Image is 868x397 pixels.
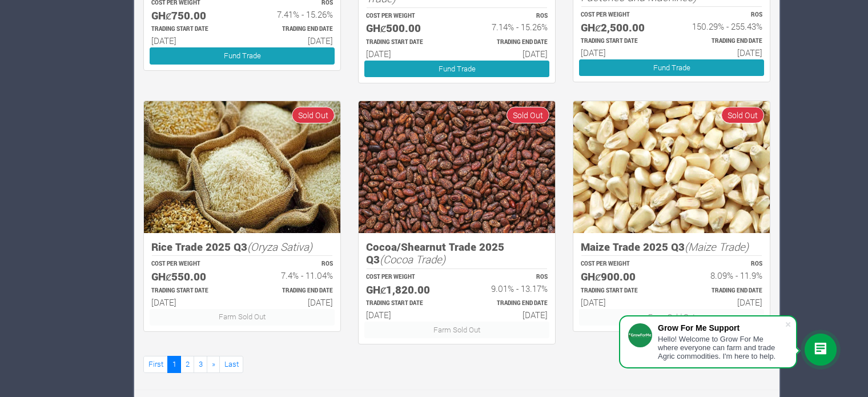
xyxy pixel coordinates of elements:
p: Estimated Trading End Date [682,37,762,46]
img: growforme image [144,101,340,233]
a: Fund Trade [150,47,335,64]
p: ROS [252,260,333,268]
p: Estimated Trading End Date [467,299,548,308]
a: 2 [180,356,194,372]
img: growforme image [573,101,770,233]
h6: 7.14% - 15.26% [467,22,548,32]
h5: Rice Trade 2025 Q3 [151,240,333,254]
a: 3 [194,356,207,372]
h6: [DATE] [581,47,661,58]
i: (Oryza Sativa) [247,239,312,254]
h5: GHȼ900.00 [581,270,661,283]
h5: GHȼ1,820.00 [366,283,447,296]
span: Sold Out [292,107,335,123]
h6: 150.29% - 255.43% [682,21,762,31]
h6: [DATE] [467,49,548,59]
h6: [DATE] [366,49,447,59]
div: Grow For Me Support [658,323,785,332]
div: Hello! Welcome to Grow For Me where everyone can farm and trade Agric commodities. I'm here to help. [658,335,785,360]
h5: Cocoa/Shearnut Trade 2025 Q3 [366,240,548,266]
p: Estimated Trading Start Date [151,287,232,295]
h6: 7.4% - 11.04% [252,270,333,280]
h5: GHȼ2,500.00 [581,21,661,34]
p: COST PER WEIGHT [151,260,232,268]
a: Last [219,356,243,372]
p: COST PER WEIGHT [581,11,661,19]
nav: Page Navigation [143,356,770,372]
h6: [DATE] [252,35,333,46]
p: Estimated Trading End Date [682,287,762,295]
i: (Cocoa Trade) [380,252,445,266]
p: Estimated Trading End Date [252,25,333,34]
i: (Maize Trade) [685,239,749,254]
p: Estimated Trading Start Date [581,37,661,46]
span: Sold Out [721,107,764,123]
h5: GHȼ750.00 [151,9,232,22]
p: Estimated Trading Start Date [151,25,232,34]
p: ROS [682,11,762,19]
img: growforme image [359,101,555,233]
p: Estimated Trading End Date [252,287,333,295]
h6: [DATE] [252,297,333,307]
h6: [DATE] [682,297,762,307]
p: Estimated Trading End Date [467,38,548,47]
a: 1 [167,356,181,372]
h5: GHȼ550.00 [151,270,232,283]
p: ROS [467,12,548,21]
h6: 8.09% - 11.9% [682,270,762,280]
span: Sold Out [507,107,549,123]
a: Fund Trade [579,59,764,76]
p: Estimated Trading Start Date [366,38,447,47]
p: COST PER WEIGHT [366,273,447,282]
span: » [212,359,215,369]
p: COST PER WEIGHT [366,12,447,21]
h6: 9.01% - 13.17% [467,283,548,294]
h6: [DATE] [151,297,232,307]
h6: [DATE] [366,310,447,320]
h6: 7.41% - 15.26% [252,9,333,19]
a: First [143,356,168,372]
p: Estimated Trading Start Date [366,299,447,308]
p: ROS [467,273,548,282]
h6: [DATE] [581,297,661,307]
h6: [DATE] [151,35,232,46]
h5: GHȼ500.00 [366,22,447,35]
p: ROS [682,260,762,268]
h6: [DATE] [682,47,762,58]
p: Estimated Trading Start Date [581,287,661,295]
a: Fund Trade [364,61,549,77]
h6: [DATE] [467,310,548,320]
h5: Maize Trade 2025 Q3 [581,240,762,254]
p: COST PER WEIGHT [581,260,661,268]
